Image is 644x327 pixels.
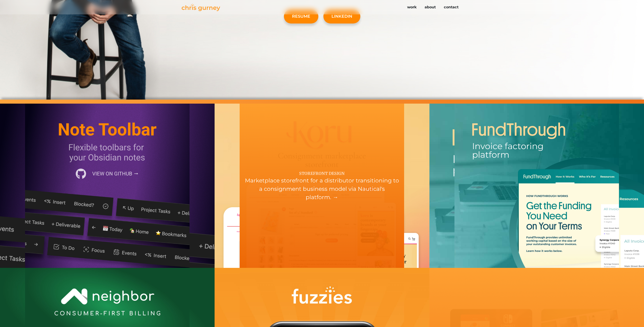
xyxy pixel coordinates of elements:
[440,3,463,12] a: contact
[323,9,360,24] a: LinkedIn
[421,3,440,12] a: about
[240,170,404,176] div: Storefront design
[240,176,404,201] div: Marketplace storefront for a distributor transitioning to a consignment business model via Nautic...
[284,9,318,24] a: Resume
[619,302,638,321] iframe: Drift Widget Chat Controller
[403,3,421,12] a: work
[240,104,404,268] a: Storefront design Marketplace storefront for a distributor transitioning to a consignment busines...
[182,4,220,11] img: Chris Gurney logo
